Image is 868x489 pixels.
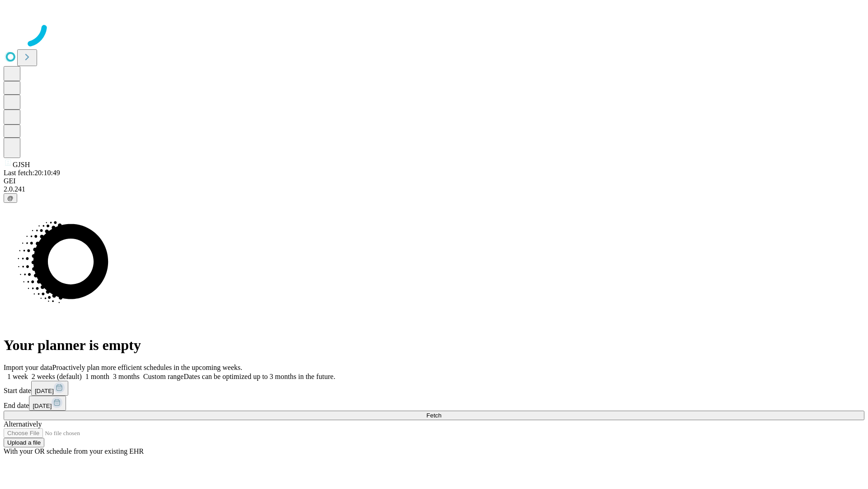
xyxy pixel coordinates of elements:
[4,447,144,455] span: With your OR schedule from your existing EHR
[7,195,14,201] span: @
[113,373,140,380] span: 3 months
[4,193,17,203] button: @
[4,177,864,185] div: GEI
[32,373,82,380] span: 2 weeks (default)
[7,373,28,380] span: 1 week
[184,373,335,380] span: Dates can be optimized up to 3 months in the future.
[4,381,864,396] div: Start date
[4,411,864,420] button: Fetch
[4,420,42,428] span: Alternatively
[4,337,864,354] h1: Your planner is empty
[426,412,441,419] span: Fetch
[31,381,68,396] button: [DATE]
[29,396,66,411] button: [DATE]
[143,373,184,380] span: Custom range
[33,403,52,409] span: [DATE]
[13,161,30,168] span: GJSH
[4,185,864,193] div: 2.0.241
[52,364,242,371] span: Proactively plan more efficient schedules in the upcoming weeks.
[4,396,864,411] div: End date
[35,388,54,394] span: [DATE]
[4,169,60,177] span: Last fetch: 20:10:49
[85,373,109,380] span: 1 month
[4,364,52,371] span: Import your data
[4,438,44,447] button: Upload a file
